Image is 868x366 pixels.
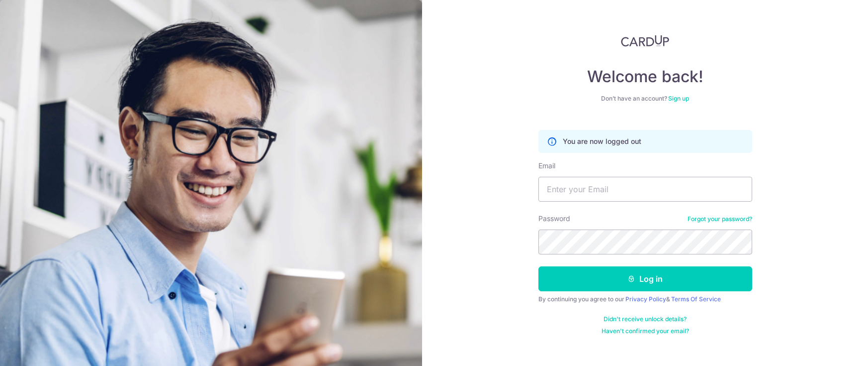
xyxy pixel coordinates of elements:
label: Email [538,161,555,171]
a: Didn't receive unlock details? [604,315,687,323]
button: Log in [538,266,752,291]
p: You are now logged out [563,136,641,146]
a: Privacy Policy [625,295,666,303]
label: Password [538,214,570,224]
img: CardUp Logo [621,35,670,47]
div: By continuing you agree to our & [538,295,752,303]
a: Sign up [668,95,689,102]
a: Terms Of Service [671,295,721,303]
a: Haven't confirmed your email? [602,327,689,335]
div: Don’t have an account? [538,95,752,103]
a: Forgot your password? [688,215,752,223]
h4: Welcome back! [538,67,752,87]
input: Enter your Email [538,177,752,202]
